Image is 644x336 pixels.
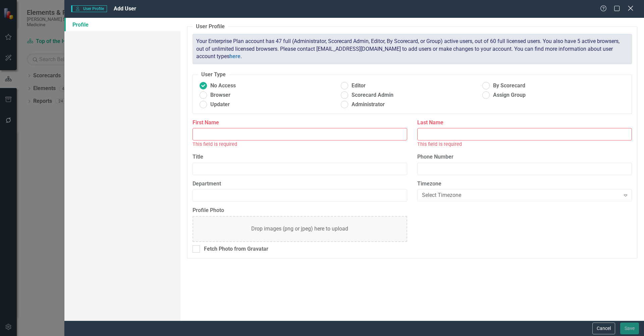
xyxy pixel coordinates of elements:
button: Cancel [592,323,615,334]
button: Save [620,323,639,334]
a: Profile [64,18,180,31]
span: Browser [210,91,230,99]
label: Department [193,180,407,188]
span: By Scorecard [493,82,525,90]
span: Administrator [352,101,385,109]
label: Phone Number [417,153,632,161]
div: This field is required [193,140,407,148]
span: Scorecard Admin [352,91,393,99]
span: Editor [352,82,366,90]
legend: User Type [198,71,229,79]
label: Title [193,153,407,161]
span: Assign Group [493,91,526,99]
span: Updater [210,101,230,109]
label: Timezone [417,180,632,188]
legend: User Profile [193,23,228,31]
label: Profile Photo [193,207,407,214]
div: Fetch Photo from Gravatar [204,245,268,253]
div: This field is required [417,140,632,148]
label: First Name [193,119,407,127]
span: Your Enterprise Plan account has 47 full (Administrator, Scorecard Admin, Editor, By Scorecard, o... [196,38,620,60]
a: here [229,53,240,59]
span: Add User [114,5,136,12]
span: User Profile [71,5,107,12]
span: No Access [210,82,236,90]
div: Select Timezone [422,192,620,199]
label: Last Name [417,119,632,127]
div: Drop images (png or jpeg) here to upload [251,225,348,233]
